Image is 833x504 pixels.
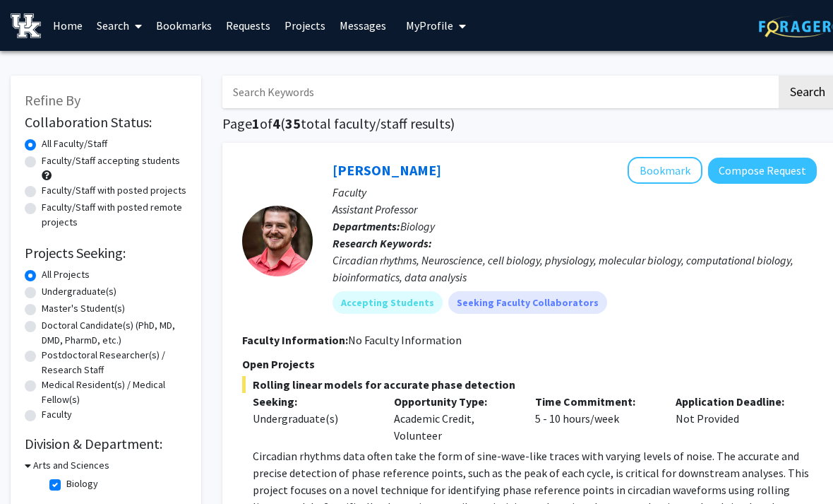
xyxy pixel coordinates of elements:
img: University of Kentucky Logo [11,13,41,38]
h2: Projects Seeking: [25,245,187,262]
a: Messages [332,1,393,50]
label: Faculty/Staff accepting students [42,153,180,168]
span: 4 [272,115,280,132]
div: 5 - 10 hours/week [525,393,666,444]
label: Postdoctoral Researcher(s) / Research Staff [42,348,187,377]
h2: Collaboration Status: [25,114,187,131]
div: Undergraduate(s) [253,410,373,427]
a: Projects [277,1,332,50]
mat-chip: Accepting Students [332,291,443,314]
label: Doctoral Candidate(s) (PhD, MD, DMD, PharmD, etc.) [42,318,187,348]
span: 35 [285,115,301,132]
mat-chip: Seeking Faculty Collaborators [448,291,607,314]
a: Requests [219,1,277,50]
h3: Arts and Sciences [33,458,109,473]
iframe: Chat [11,440,60,493]
label: Faculty [42,407,72,422]
p: Opportunity Type: [394,393,514,410]
p: Open Projects [242,356,817,373]
div: Circadian rhythms, Neuroscience, cell biology, physiology, molecular biology, computational biolo... [332,252,817,286]
label: Master's Student(s) [42,301,125,316]
span: 1 [252,115,260,132]
span: Refine By [25,91,80,109]
span: No Faculty Information [348,333,462,347]
b: Departments: [332,219,400,233]
b: Research Keywords: [332,236,432,250]
label: All Projects [42,267,90,282]
p: Time Commitment: [535,393,655,410]
button: Add Michael Tackenberg to Bookmarks [628,157,702,184]
div: Academic Credit, Volunteer [383,393,525,444]
div: Not Provided [665,393,806,444]
a: Search [90,1,149,50]
label: Biology [66,476,98,491]
span: Biology [400,219,435,233]
label: Faculty/Staff with posted remote projects [42,200,187,230]
p: Assistant Professor [332,201,817,218]
a: Home [46,1,90,50]
p: Faculty [332,184,817,201]
b: Faculty Information: [242,333,348,347]
button: Compose Request to Michael Tackenberg [708,158,817,184]
a: [PERSON_NAME] [332,161,441,179]
label: Undergraduate(s) [42,284,116,299]
h2: Division & Department: [25,435,187,452]
label: Medical Resident(s) / Medical Fellow(s) [42,377,187,407]
p: Seeking: [253,393,373,410]
span: My Profile [406,18,453,33]
input: Search Keywords [222,76,777,108]
p: Application Deadline: [676,393,796,410]
label: Faculty/Staff with posted projects [42,183,186,198]
span: Rolling linear models for accurate phase detection [242,376,817,393]
a: Bookmarks [149,1,219,50]
label: All Faculty/Staff [42,136,107,151]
